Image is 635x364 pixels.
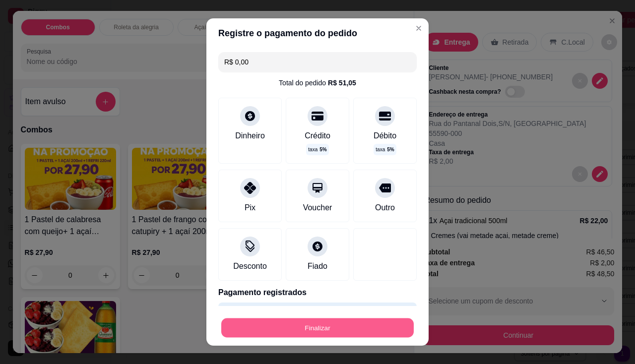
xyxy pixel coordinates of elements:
[305,130,330,142] div: Crédito
[224,52,411,72] input: Ex.: hambúrguer de cordeiro
[328,78,356,88] div: R$ 51,05
[233,260,267,272] div: Desconto
[279,78,356,88] div: Total do pedido
[375,202,395,214] div: Outro
[376,146,394,153] p: taxa
[308,260,327,272] div: Fiado
[303,202,332,214] div: Voucher
[308,146,326,153] p: taxa
[319,146,326,153] span: 5 %
[245,202,255,214] div: Pix
[374,130,396,142] div: Débito
[218,287,417,299] p: Pagamento registrados
[387,146,394,153] span: 5 %
[221,318,414,338] button: Finalizar
[206,18,429,48] header: Registre o pagamento do pedido
[411,20,427,36] button: Close
[235,130,265,142] div: Dinheiro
